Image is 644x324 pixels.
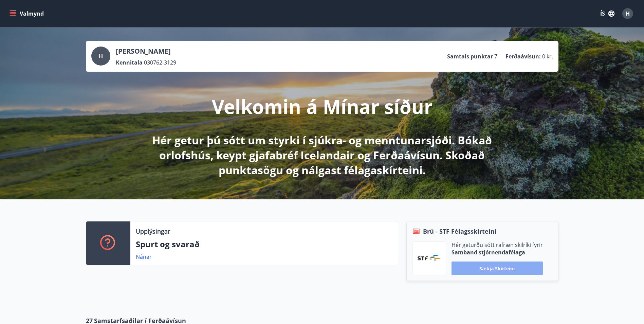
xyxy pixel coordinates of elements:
p: [PERSON_NAME] [116,47,176,56]
p: Kennitala [116,59,143,66]
span: Brú - STF Félagsskírteini [423,227,497,236]
p: Spurt og svarað [136,238,392,250]
p: Hér geturðu sótt rafræn skilríki fyrir [452,241,543,249]
span: 7 [494,53,497,60]
p: Samband stjórnendafélaga [452,249,543,256]
p: Samtals punktar [447,53,493,60]
p: Velkomin á Mínar síður [212,93,433,119]
a: Nánar [136,253,152,260]
span: 0 kr. [542,53,553,60]
img: vjCaq2fThgY3EUYqSgpjEiBg6WP39ov69hlhuPVN.png [418,255,441,261]
p: Hér getur þú sótt um styrki í sjúkra- og menntunarsjóði. Bókað orlofshús, keypt gjafabréf Iceland... [143,133,501,178]
button: Sækja skírteini [452,262,543,275]
button: menu [8,7,47,20]
span: H [99,52,103,60]
p: Upplýsingar [136,227,170,236]
button: ÍS [596,7,618,20]
span: H [626,10,630,17]
p: Ferðaávísun : [505,53,541,60]
span: 030762-3129 [144,59,176,66]
button: H [620,5,636,22]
